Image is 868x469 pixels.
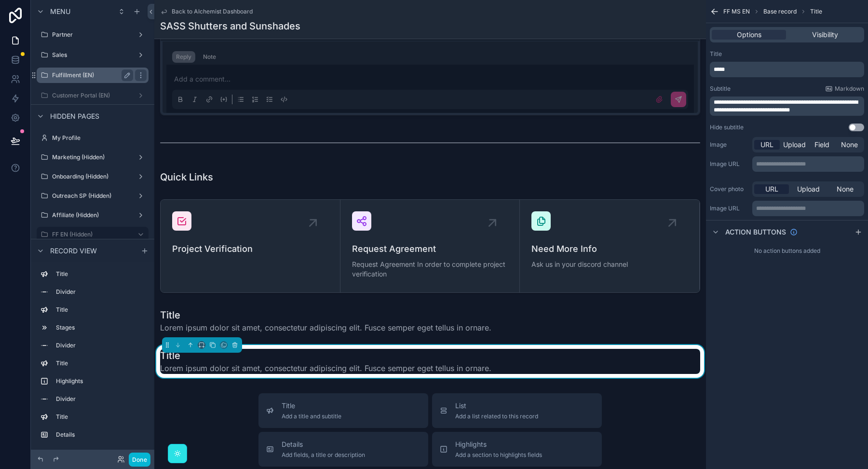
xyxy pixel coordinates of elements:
[56,431,145,439] label: Details
[52,134,147,142] label: My Profile
[160,8,253,15] a: Back to Alchemist Dashboard
[37,227,149,242] a: FF EN (Hidden)
[52,31,133,39] label: Partner
[455,451,542,459] span: Add a section to highlights fields
[37,130,149,146] a: My Profile
[52,153,133,161] label: Marketing (Hidden)
[52,173,133,180] label: Onboarding (Hidden)
[710,50,722,58] label: Title
[52,51,133,59] label: Sales
[56,413,145,421] label: Title
[52,211,133,219] label: Affiliate (Hidden)
[56,270,145,278] label: Title
[723,8,750,15] span: FF MS EN
[172,8,253,15] span: Back to Alchemist Dashboard
[258,432,428,467] button: DetailsAdd fields, a title or description
[814,140,829,150] span: Field
[455,413,538,420] span: Add a list related to this record
[37,88,149,103] a: Customer Portal (EN)
[432,432,602,467] button: HighlightsAdd a section to highlights fields
[258,393,428,428] button: TitleAdd a title and subtitle
[56,359,145,367] label: Title
[56,324,145,331] label: Stages
[37,68,149,83] a: Fulfillment (EN)
[52,192,133,200] label: Outreach SP (Hidden)
[835,85,864,93] span: Markdown
[710,160,748,168] label: Image URL
[810,8,822,15] span: Title
[50,7,70,16] span: Menu
[31,262,154,450] div: scrollable content
[760,140,773,150] span: URL
[737,30,761,40] span: Options
[56,395,145,403] label: Divider
[710,141,748,149] label: Image
[710,124,744,131] label: Hide subtitle
[710,205,748,212] label: Image URL
[752,201,864,216] div: scrollable content
[783,140,806,150] span: Upload
[282,413,341,420] span: Add a title and subtitle
[282,401,341,411] span: Title
[160,362,491,374] span: Lorem ipsum dolor sit amet, consectetur adipiscing elit. Fusce semper eget tellus in ornare.
[797,184,820,194] span: Upload
[710,62,864,77] div: scrollable content
[825,85,864,93] a: Markdown
[710,185,748,193] label: Cover photo
[52,92,133,99] label: Customer Portal (EN)
[56,342,145,349] label: Divider
[763,8,797,15] span: Base record
[455,440,542,449] span: Highlights
[837,184,854,194] span: None
[706,243,868,259] div: No action buttons added
[725,227,786,237] span: Action buttons
[37,27,149,42] a: Partner
[50,111,99,121] span: Hidden pages
[56,288,145,296] label: Divider
[37,169,149,184] a: Onboarding (Hidden)
[52,71,129,79] label: Fulfillment (EN)
[432,393,602,428] button: ListAdd a list related to this record
[160,349,491,362] h1: Title
[37,188,149,204] a: Outreach SP (Hidden)
[37,47,149,63] a: Sales
[52,231,129,238] label: FF EN (Hidden)
[710,85,731,93] label: Subtitle
[129,453,150,467] button: Done
[160,19,300,33] h1: SASS Shutters and Sunshades
[841,140,858,150] span: None
[812,30,838,40] span: Visibility
[282,440,365,449] span: Details
[37,207,149,223] a: Affiliate (Hidden)
[50,246,97,256] span: Record view
[710,97,864,116] div: scrollable content
[752,156,864,172] div: scrollable content
[56,306,145,314] label: Title
[56,449,145,456] label: Divider
[37,150,149,165] a: Marketing (Hidden)
[56,377,145,385] label: Highlights
[765,184,778,194] span: URL
[455,401,538,411] span: List
[282,451,365,459] span: Add fields, a title or description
